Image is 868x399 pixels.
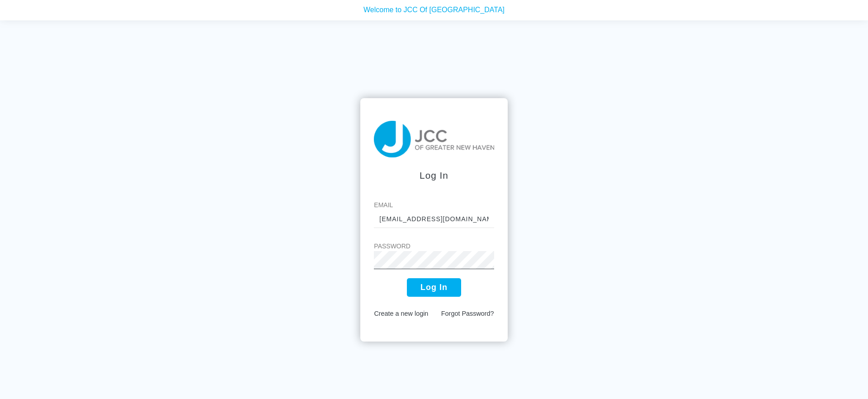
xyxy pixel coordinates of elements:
button: Log In [407,278,461,297]
label: Password [374,242,494,251]
a: Forgot Password? [441,310,494,317]
a: Create a new login [374,310,428,317]
input: johnny@email.com [374,210,494,228]
div: Log In [374,168,494,182]
label: Email [374,200,494,210]
p: Welcome to JCC Of [GEOGRAPHIC_DATA] [7,2,861,13]
img: taiji-logo.png [374,121,494,158]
